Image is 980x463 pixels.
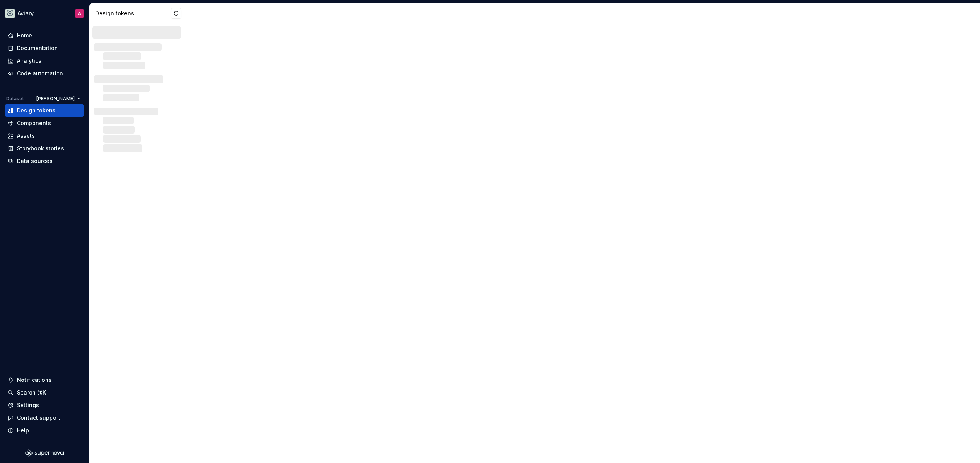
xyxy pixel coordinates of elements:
a: Analytics [5,55,84,67]
div: Storybook stories [17,145,64,152]
a: Home [5,29,84,42]
div: Design tokens [95,10,171,17]
a: Design tokens [5,104,84,117]
button: Search ⌘K [5,386,84,399]
button: Contact support [5,412,84,424]
div: Search ⌘K [17,389,46,396]
div: Code automation [17,70,63,77]
button: [PERSON_NAME] [33,93,84,104]
button: Help [5,424,84,437]
a: Settings [5,399,84,411]
svg: Supernova Logo [25,449,64,457]
div: Notifications [17,376,52,384]
button: Notifications [5,374,84,386]
a: Documentation [5,42,84,54]
a: Data sources [5,155,84,167]
div: Design tokens [17,107,56,114]
img: 256e2c79-9abd-4d59-8978-03feab5a3943.png [5,9,15,18]
div: Assets [17,132,35,140]
div: Components [17,119,51,127]
a: Code automation [5,67,84,80]
span: [PERSON_NAME] [36,96,75,102]
a: Storybook stories [5,142,84,155]
div: Data sources [17,157,52,165]
div: Settings [17,401,39,409]
div: Aviary [18,10,34,17]
div: A [78,10,81,16]
a: Assets [5,130,84,142]
div: Contact support [17,414,60,422]
div: Documentation [17,44,58,52]
div: Dataset [6,96,24,102]
a: Components [5,117,84,129]
div: Home [17,32,32,39]
div: Analytics [17,57,41,65]
div: Help [17,427,29,434]
button: AviaryA [2,5,87,21]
